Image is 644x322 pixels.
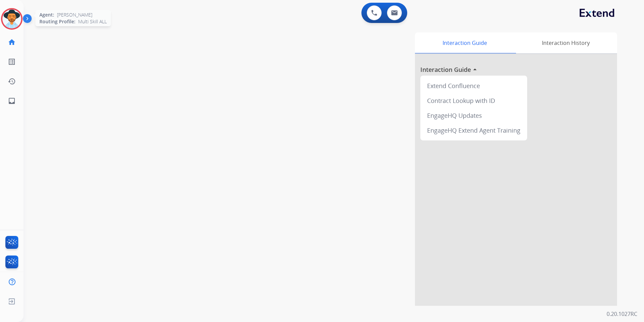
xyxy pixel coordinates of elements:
[423,78,524,93] div: Extend Confluence
[423,123,524,138] div: EngageHQ Extend Agent Training
[39,11,54,18] span: Agent:
[2,9,21,28] img: avatar
[607,310,637,318] p: 0.20.1027RC
[415,32,514,53] div: Interaction Guide
[8,58,16,66] mat-icon: list_alt
[514,32,617,53] div: Interaction History
[57,11,92,18] span: [PERSON_NAME]
[8,97,16,105] mat-icon: inbox
[8,77,16,85] mat-icon: history
[39,18,75,25] span: Routing Profile:
[423,108,524,123] div: EngageHQ Updates
[78,18,107,25] span: Multi Skill ALL
[8,38,16,46] mat-icon: home
[423,93,524,108] div: Contract Lookup with ID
